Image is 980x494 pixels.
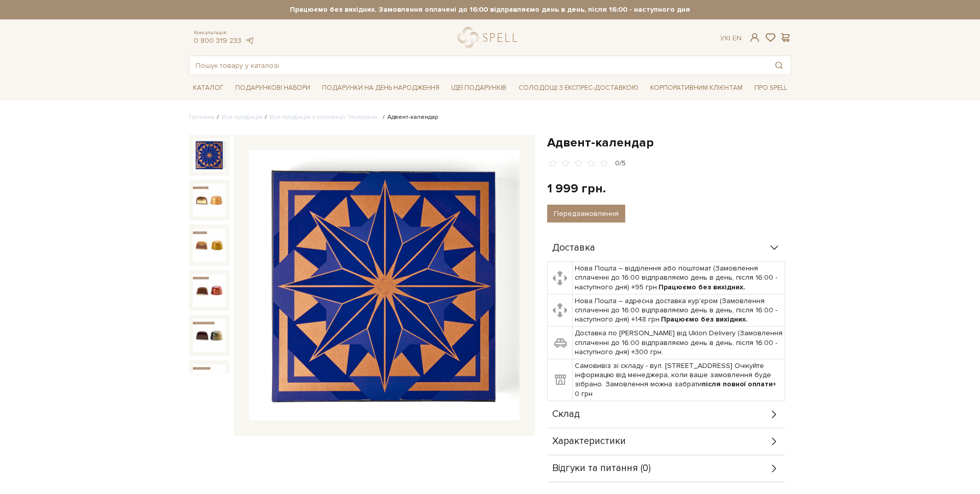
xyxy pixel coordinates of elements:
span: Характеристики [552,437,626,446]
button: Пошук товару у каталозі [767,56,791,75]
a: Вся продукція з коллекції "Новорічн.. [269,113,380,121]
img: Адвент-календар [193,139,226,171]
h1: Адвент-календар [547,135,791,151]
strong: Працюємо без вихідних. Замовлення оплачені до 16:00 відправляємо день в день, після 16:00 - насту... [189,5,791,14]
div: Ук [720,34,742,43]
td: Нова Пошта – відділення або поштомат (Замовлення сплаченні до 16:00 відправляємо день в день, піс... [572,262,785,294]
a: En [732,34,742,42]
a: logo [458,27,522,48]
b: Працюємо без вихідних. [658,283,745,291]
a: Головна [189,113,214,121]
a: Каталог [189,80,228,96]
img: Адвент-календар [193,274,226,307]
a: Ідеї подарунків [447,80,510,96]
b: після повної оплати [702,380,773,388]
a: Подарункові набори [231,80,314,96]
span: Доставка [552,243,595,253]
td: Доставка по [PERSON_NAME] від Uklon Delivery (Замовлення сплаченні до 16:00 відправляємо день в д... [572,327,785,359]
img: Адвент-календар [193,319,226,352]
div: 0/5 [615,159,626,168]
a: Солодощі з експрес-доставкою [514,79,643,96]
img: Адвент-календар [249,150,520,421]
span: | [729,34,730,42]
img: Адвент-календар [193,229,226,261]
a: Корпоративним клієнтам [646,80,747,96]
span: Консультація: [194,30,254,36]
button: Передзамовлення [547,205,625,223]
span: Відгуки та питання (0) [552,464,651,473]
a: 0 800 319 233 [194,36,241,45]
div: 1 999 грн. [547,181,606,196]
a: Про Spell [750,80,791,96]
b: Працюємо без вихідних. [661,315,748,324]
img: Адвент-календар [193,184,226,216]
a: Подарунки на День народження [318,80,444,96]
td: Нова Пошта – адресна доставка кур'єром (Замовлення сплаченні до 16:00 відправляємо день в день, п... [572,294,785,327]
span: Склад [552,410,580,419]
img: Адвент-календар [193,364,226,397]
a: telegram [244,36,254,45]
td: Самовивіз зі складу - вул. [STREET_ADDRESS] Очікуйте інформацію від менеджера, коли ваше замовлен... [572,359,785,401]
a: Вся продукція [222,113,262,121]
input: Пошук товару у каталозі [189,56,767,75]
li: Адвент-календар [380,113,438,122]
